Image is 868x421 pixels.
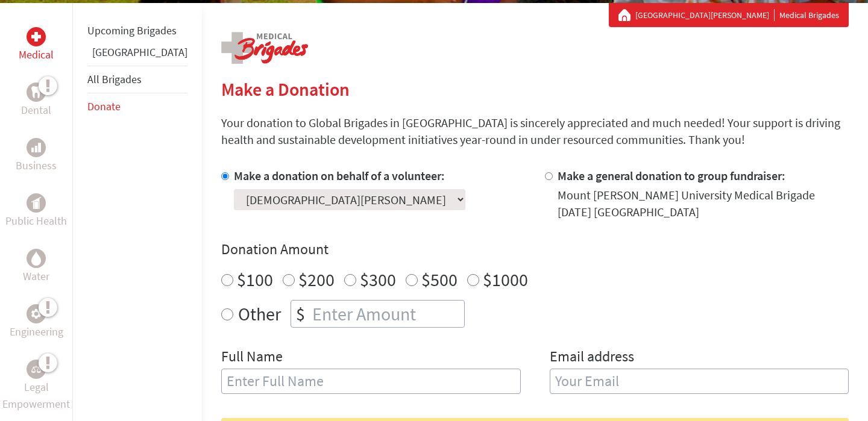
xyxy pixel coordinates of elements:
div: Medical Brigades [618,9,839,21]
p: Dental [21,102,51,119]
a: BusinessBusiness [16,138,57,174]
label: Make a donation on behalf of a volunteer: [234,168,445,183]
label: Full Name [221,347,283,369]
li: Donate [87,93,187,120]
p: Your donation to Global Brigades in [GEOGRAPHIC_DATA] is sincerely appreciated and much needed! Y... [221,114,849,148]
input: Enter Full Name [221,369,521,394]
label: Other [238,300,281,328]
a: MedicalMedical [19,27,54,63]
img: Public Health [31,197,41,209]
a: DentalDental [21,83,51,119]
input: Your Email [550,369,849,394]
p: Public Health [5,213,67,229]
a: Public HealthPublic Health [5,193,67,229]
a: EngineeringEngineering [10,304,63,340]
input: Enter Amount [310,301,464,327]
p: Business [16,157,57,174]
li: Upcoming Brigades [87,17,187,44]
div: Engineering [27,304,46,323]
a: [GEOGRAPHIC_DATA] [92,45,187,59]
img: Legal Empowerment [31,366,41,373]
img: logo-medical.png [221,32,308,64]
label: $200 [298,268,335,291]
img: Engineering [31,309,41,319]
div: Dental [27,83,46,102]
label: $500 [421,268,458,291]
div: Business [27,138,46,157]
div: Public Health [27,193,46,213]
div: Legal Empowerment [27,360,46,379]
a: [GEOGRAPHIC_DATA][PERSON_NAME] [635,9,775,21]
div: Water [27,249,46,268]
p: Medical [19,46,54,63]
a: Donate [87,99,121,113]
label: Email address [550,347,634,369]
p: Legal Empowerment [2,379,70,413]
li: Guatemala [87,44,187,66]
img: Water [31,251,41,265]
label: Make a general donation to group fundraiser: [558,168,785,183]
a: Upcoming Brigades [87,23,177,37]
img: Medical [31,32,41,42]
p: Engineering [10,323,63,340]
label: $300 [360,268,396,291]
a: WaterWater [23,249,49,285]
li: All Brigades [87,66,187,93]
div: Medical [27,27,46,46]
div: $ [291,301,310,327]
a: Legal EmpowermentLegal Empowerment [2,360,70,413]
label: $100 [237,268,273,291]
label: $1000 [483,268,528,291]
div: Mount [PERSON_NAME] University Medical Brigade [DATE] [GEOGRAPHIC_DATA] [558,187,849,220]
img: Business [31,143,41,152]
h4: Donation Amount [221,240,849,259]
h2: Make a Donation [221,78,849,100]
p: Water [23,268,49,285]
img: Dental [31,86,41,98]
a: All Brigades [87,72,142,86]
